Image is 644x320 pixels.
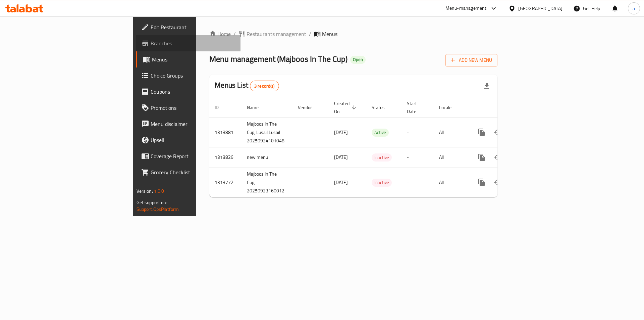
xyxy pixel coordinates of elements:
[479,78,495,94] div: Export file
[136,116,241,132] a: Menu disclaimer
[238,30,306,38] a: Restaurants management
[372,179,392,187] div: Inactive
[451,56,492,64] span: Add New Menu
[209,97,543,197] table: enhanced table
[215,103,227,111] span: ID
[154,187,164,195] span: 1.0.0
[309,30,311,38] li: /
[151,88,235,96] span: Coupons
[322,30,337,38] span: Menus
[151,136,235,144] span: Upsell
[372,154,392,162] span: Inactive
[490,174,506,190] button: Change Status
[372,179,392,186] span: Inactive
[151,120,235,128] span: Menu disclaimer
[151,39,235,47] span: Branches
[518,5,562,12] div: [GEOGRAPHIC_DATA]
[490,149,506,166] button: Change Status
[474,174,490,190] button: more
[250,83,279,89] span: 3 record(s)
[151,168,235,176] span: Grocery Checklist
[372,129,389,136] span: Active
[247,103,267,111] span: Name
[209,30,497,38] nav: breadcrumb
[372,129,389,137] div: Active
[474,149,490,166] button: more
[401,168,434,197] td: -
[350,57,366,62] span: Open
[137,187,153,195] span: Version:
[334,99,358,116] span: Created On
[136,164,241,180] a: Grocery Checklist
[151,152,235,160] span: Coverage Report
[136,51,241,67] a: Menus
[241,118,292,147] td: Majboos In The Cup, Lusail,Lusail 20250924101048
[137,198,167,207] span: Get support on:
[407,99,426,116] span: Start Date
[136,84,241,100] a: Coupons
[151,72,235,80] span: Choice Groups
[445,54,497,66] button: Add New Menu
[152,55,235,63] span: Menus
[247,30,306,38] span: Restaurants management
[350,56,366,64] div: Open
[136,132,241,148] a: Upsell
[241,168,292,197] td: Majboos In The Cup, 20250923160012
[136,148,241,164] a: Coverage Report
[468,97,543,118] th: Actions
[334,153,348,162] span: [DATE]
[434,118,468,147] td: All
[434,147,468,168] td: All
[372,103,393,111] span: Status
[215,80,279,91] h2: Menus List
[633,5,635,12] span: a
[439,103,460,111] span: Locale
[434,168,468,197] td: All
[136,100,241,116] a: Promotions
[445,4,487,12] div: Menu-management
[334,178,348,187] span: [DATE]
[334,128,348,137] span: [DATE]
[151,23,235,31] span: Edit Restaurant
[401,147,434,168] td: -
[490,124,506,140] button: Change Status
[241,147,292,168] td: new menu
[401,118,434,147] td: -
[136,35,241,51] a: Branches
[151,104,235,112] span: Promotions
[136,67,241,84] a: Choice Groups
[136,19,241,35] a: Edit Restaurant
[137,205,179,214] a: Support.OpsPlatform
[298,103,321,111] span: Vendor
[474,124,490,140] button: more
[209,51,347,66] span: Menu management ( Majboos In The Cup )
